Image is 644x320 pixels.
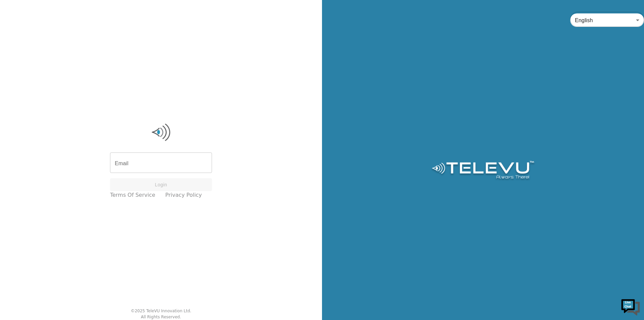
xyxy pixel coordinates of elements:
a: Terms of Service [110,191,155,199]
img: Logo [110,122,212,142]
img: Logo [431,161,535,181]
img: Chat Widget [621,296,641,317]
div: © 2025 TeleVU Innovation Ltd. [131,308,192,314]
div: All Rights Reserved. [141,314,181,320]
div: English [570,11,644,30]
a: Privacy Policy [165,191,202,199]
